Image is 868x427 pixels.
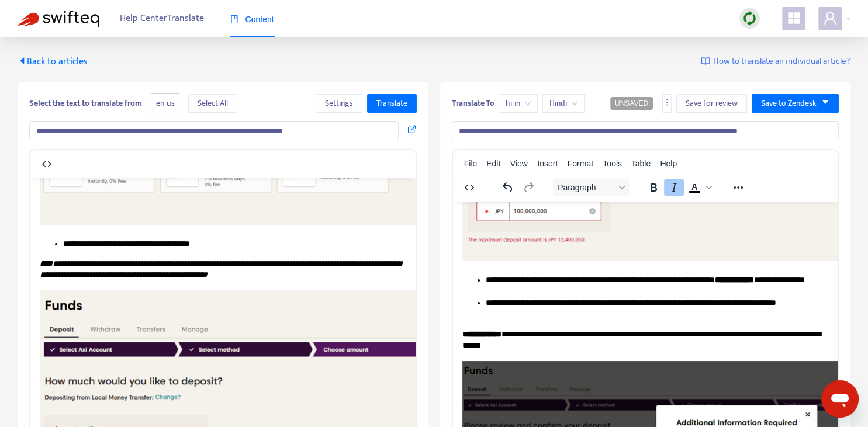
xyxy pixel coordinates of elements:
img: sync.dc5367851b00ba804db3.png [742,11,757,26]
button: Bold [644,179,663,196]
span: more [663,98,671,106]
div: Text color Black [684,179,714,196]
button: Select All [188,94,237,113]
b: Translate To [452,96,494,110]
span: File [464,159,478,168]
span: Settings [325,97,353,110]
span: Back to articles [18,54,88,70]
span: Edit [486,159,500,168]
span: caret-left [18,56,27,65]
span: Select All [198,97,228,110]
span: Table [631,159,651,168]
button: Reveal or hide additional toolbar items [728,179,748,196]
button: Block Paragraph [553,179,629,196]
iframe: Button to launch messaging window [821,380,859,418]
img: Swifteq [18,11,99,27]
span: Insert [537,159,558,168]
span: Tools [603,159,622,168]
span: Format [568,159,593,168]
span: Hindi [549,95,577,112]
span: en-us [151,93,179,113]
span: Translate [376,97,407,110]
span: user [823,11,837,25]
button: Settings [316,94,362,113]
span: book [230,15,238,23]
span: View [510,159,528,168]
span: Save to Zendesk [761,97,817,110]
span: How to translate an individual article? [713,55,850,68]
img: 48275799814553 [9,113,579,363]
button: Save for review [676,94,747,113]
img: image-link [701,57,710,66]
button: Save to Zendeskcaret-down [752,94,839,113]
span: hi-in [506,95,531,112]
span: Help Center Translate [120,8,204,30]
a: How to translate an individual article? [701,55,850,68]
span: caret-down [821,98,829,106]
button: more [662,94,672,113]
button: Redo [518,179,538,196]
span: Paragraph [558,183,615,192]
img: 48275807601817 [9,159,579,424]
button: Translate [367,94,417,113]
span: appstore [787,11,801,25]
button: Italic [664,179,684,196]
b: Select the text to translate from [29,96,142,110]
span: Save for review [686,97,738,110]
span: Content [230,15,274,24]
span: UNSAVED [615,99,648,107]
button: Undo [498,179,518,196]
span: Help [660,159,677,168]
